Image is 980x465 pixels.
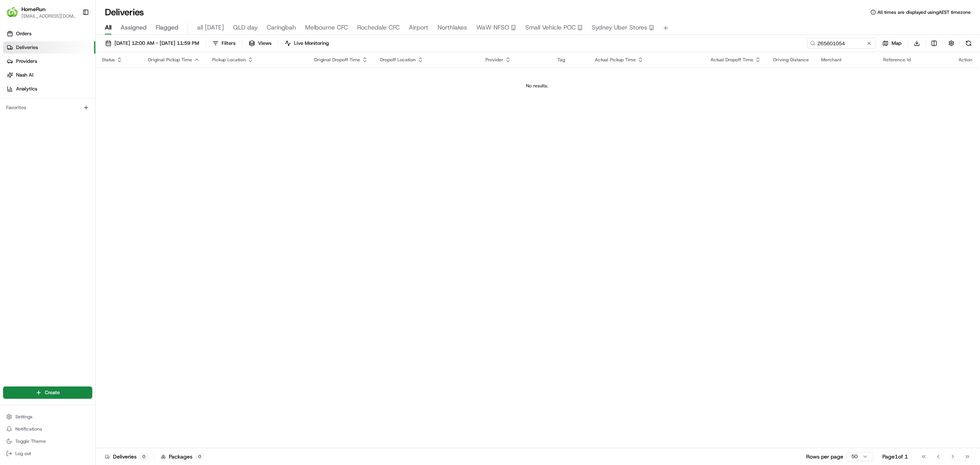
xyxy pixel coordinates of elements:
span: QLD day [233,23,258,32]
span: Original Dropoff Time [314,57,360,63]
button: Create [3,386,92,399]
button: Toggle Theme [3,436,92,447]
span: Nash AI [16,72,33,79]
div: Deliveries [105,453,148,460]
button: Notifications [3,424,92,434]
div: No results. [99,83,975,89]
div: Favorites [3,102,92,114]
button: HomeRunHomeRun[EMAIL_ADDRESS][DOMAIN_NAME] [3,3,79,21]
button: Refresh [963,38,974,49]
p: Rows per page [806,453,843,460]
span: Analytics [16,85,37,92]
span: Provider [485,57,503,63]
span: Reference Id [883,57,911,63]
span: Orders [16,30,31,37]
span: Northlakes [438,23,467,32]
img: HomeRun [6,6,18,18]
span: Pickup Location [212,57,246,63]
input: Type to search [807,38,876,49]
span: Tag [557,57,565,63]
div: 0 [140,453,148,460]
span: Map [892,40,902,47]
span: Rochedale CFC [357,23,400,32]
div: Action [959,57,972,63]
button: Map [879,38,905,49]
a: Deliveries [3,41,95,54]
span: Deliveries [16,44,38,51]
span: Sydney Uber Stores [592,23,647,32]
span: Flagged [156,23,178,32]
a: Providers [3,55,95,67]
span: Dropoff Location [380,57,416,63]
span: Views [258,40,271,47]
button: [EMAIL_ADDRESS][DOMAIN_NAME] [21,13,76,19]
span: Settings [15,414,33,420]
span: WaW NFSO [476,23,509,32]
span: Providers [16,58,37,65]
span: Status [102,57,115,63]
span: Assigned [121,23,147,32]
span: Original Pickup Time [148,57,192,63]
h1: Deliveries [105,6,144,18]
button: Log out [3,448,92,459]
span: [DATE] 12:00 AM - [DATE] 11:59 PM [114,40,199,47]
button: Live Monitoring [281,38,332,49]
span: All [105,23,111,32]
span: Log out [15,450,31,457]
span: all [DATE] [197,23,224,32]
span: All times are displayed using AEST timezone [877,9,971,15]
button: [DATE] 12:00 AM - [DATE] 11:59 PM [102,38,203,49]
span: Live Monitoring [294,40,329,47]
button: Settings [3,411,92,422]
span: Merchant [821,57,841,63]
div: 0 [196,453,204,460]
span: Small Vehicle POC [525,23,576,32]
span: Toggle Theme [15,438,46,444]
div: Page 1 of 1 [882,453,908,460]
button: Filters [209,38,239,49]
a: Analytics [3,83,95,95]
span: Filters [222,40,235,47]
span: Melbourne CFC [305,23,348,32]
div: Packages [161,453,204,460]
span: Notifications [15,426,42,432]
span: Caringbah [267,23,296,32]
button: Views [245,38,275,49]
a: Orders [3,28,95,40]
button: HomeRun [21,5,46,13]
span: Create [45,389,60,396]
span: Driving Distance [773,57,809,63]
span: Actual Pickup Time [595,57,636,63]
a: Nash AI [3,69,95,81]
span: Actual Dropoff Time [710,57,753,63]
span: Airport [409,23,428,32]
